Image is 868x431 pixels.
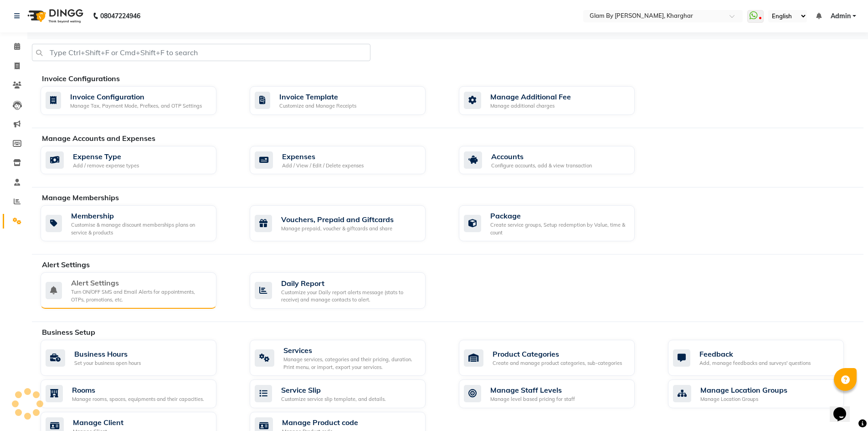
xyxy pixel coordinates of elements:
[490,395,575,403] div: Manage level based pricing for staff
[281,289,418,304] div: Customize your Daily report alerts message (stats to receive) and manage contacts to alert.
[250,86,445,115] a: Invoice TemplateCustomize and Manage Receipts
[71,288,209,303] div: Turn ON/OFF SMS and Email Alerts for appointments, OTPs, promotions, etc.
[72,384,204,395] div: Rooms
[700,384,787,395] div: Manage Location Groups
[250,146,445,175] a: ExpensesAdd / View / Edit / Delete expenses
[41,86,236,115] a: Invoice ConfigurationManage Tax, Payment Mode, Prefixes, and OTP Settings
[831,11,851,21] span: Admin
[41,146,236,175] a: Expense TypeAdd / remove expense types
[73,162,139,170] div: Add / remove expense types
[493,348,622,359] div: Product Categories
[490,384,575,395] div: Manage Staff Levels
[459,379,654,408] a: Manage Staff LevelsManage level based pricing for staff
[73,417,123,428] div: Manage Client
[490,221,627,236] div: Create service groups, Setup redemption by Value, time & count
[459,86,654,115] a: Manage Additional FeeManage additional charges
[699,359,811,367] div: Add, manage feedbacks and surveys' questions
[281,278,418,289] div: Daily Report
[250,205,445,241] a: Vouchers, Prepaid and GiftcardsManage prepaid, voucher & giftcards and share
[282,151,364,162] div: Expenses
[279,91,356,102] div: Invoice Template
[283,356,418,371] div: Manage services, categories and their pricing, duration. Print menu, or import, export your servi...
[71,221,209,236] div: Customise & manage discount memberships plans on service & products
[282,417,358,428] div: Manage Product code
[70,102,202,110] div: Manage Tax, Payment Mode, Prefixes, and OTP Settings
[699,348,811,359] div: Feedback
[283,345,418,356] div: Services
[491,151,592,162] div: Accounts
[281,395,386,403] div: Customize service slip template, and details.
[41,205,236,241] a: MembershipCustomise & manage discount memberships plans on service & products
[71,210,209,221] div: Membership
[250,379,445,408] a: Service SlipCustomize service slip template, and details.
[459,205,654,241] a: PackageCreate service groups, Setup redemption by Value, time & count
[250,272,445,309] a: Daily ReportCustomize your Daily report alerts message (stats to receive) and manage contacts to ...
[493,359,622,367] div: Create and manage product categories, sub-categories
[41,272,236,309] a: Alert SettingsTurn ON/OFF SMS and Email Alerts for appointments, OTPs, promotions, etc.
[279,102,356,110] div: Customize and Manage Receipts
[700,395,787,403] div: Manage Location Groups
[74,359,141,367] div: Set your business open hours
[23,3,86,29] img: logo
[100,3,140,29] b: 08047224946
[41,379,236,408] a: RoomsManage rooms, spaces, equipments and their capacities.
[73,151,139,162] div: Expense Type
[830,395,859,422] iframe: chat widget
[668,340,863,376] a: FeedbackAdd, manage feedbacks and surveys' questions
[491,162,592,170] div: Configure accounts, add & view transaction
[70,91,202,102] div: Invoice Configuration
[282,162,364,170] div: Add / View / Edit / Delete expenses
[32,44,370,61] input: Type Ctrl+Shift+F or Cmd+Shift+F to search
[281,384,386,395] div: Service Slip
[459,146,654,175] a: AccountsConfigure accounts, add & view transaction
[490,210,627,221] div: Package
[490,102,571,110] div: Manage additional charges
[74,348,141,359] div: Business Hours
[250,340,445,376] a: ServicesManage services, categories and their pricing, duration. Print menu, or import, export yo...
[281,225,394,233] div: Manage prepaid, voucher & giftcards and share
[71,277,209,288] div: Alert Settings
[459,340,654,376] a: Product CategoriesCreate and manage product categories, sub-categories
[490,91,571,102] div: Manage Additional Fee
[668,379,863,408] a: Manage Location GroupsManage Location Groups
[72,395,204,403] div: Manage rooms, spaces, equipments and their capacities.
[281,214,394,225] div: Vouchers, Prepaid and Giftcards
[41,340,236,376] a: Business HoursSet your business open hours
